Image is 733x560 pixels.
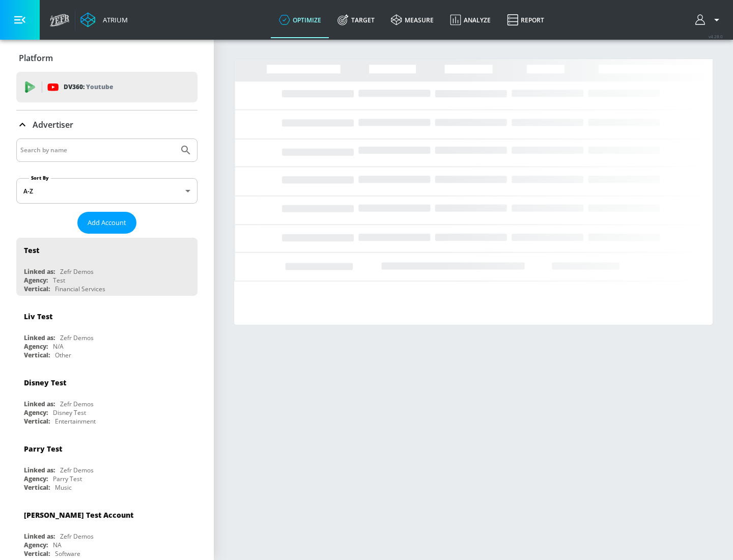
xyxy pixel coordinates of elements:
[24,312,52,321] div: Liv Test
[20,144,175,157] input: Search by name
[16,110,198,139] div: Advertiser
[53,342,64,351] div: N/A
[24,408,48,417] div: Agency:
[24,532,55,541] div: Linked as:
[60,532,94,541] div: Zefr Demos
[383,2,442,38] a: measure
[24,378,66,387] div: Disney Test
[271,2,329,38] a: optimize
[53,474,82,483] div: Parry Test
[16,44,198,72] div: Platform
[16,304,198,362] div: Liv TestLinked as:Zefr DemosAgency:N/AVertical:Other
[24,276,48,285] div: Agency:
[16,238,198,296] div: TestLinked as:Zefr DemosAgency:TestVertical:Financial Services
[55,351,71,359] div: Other
[499,2,552,38] a: Report
[24,417,50,426] div: Vertical:
[53,276,65,285] div: Test
[24,510,133,520] div: [PERSON_NAME] Test Account
[24,351,50,359] div: Vertical:
[55,549,80,558] div: Software
[16,178,198,204] div: A-Z
[99,15,128,24] div: Atrium
[24,541,48,549] div: Agency:
[24,342,48,351] div: Agency:
[709,34,723,39] span: v 4.28.0
[19,52,53,64] p: Platform
[60,400,94,408] div: Zefr Demos
[53,408,86,417] div: Disney Test
[24,549,50,558] div: Vertical:
[329,2,383,38] a: Target
[64,81,113,93] p: DV360:
[53,541,62,549] div: NA
[55,417,96,426] div: Entertainment
[16,436,198,494] div: Parry TestLinked as:Zefr DemosAgency:Parry TestVertical:Music
[24,474,48,483] div: Agency:
[24,444,62,454] div: Parry Test
[24,245,39,255] div: Test
[80,12,128,27] a: Atrium
[24,267,55,276] div: Linked as:
[55,285,105,293] div: Financial Services
[60,466,94,474] div: Zefr Demos
[60,267,94,276] div: Zefr Demos
[24,285,50,293] div: Vertical:
[16,370,198,428] div: Disney TestLinked as:Zefr DemosAgency:Disney TestVertical:Entertainment
[86,81,113,92] p: Youtube
[55,483,72,492] div: Music
[88,217,126,229] span: Add Account
[16,72,198,102] div: DV360: Youtube
[29,175,51,181] label: Sort By
[60,333,94,342] div: Zefr Demos
[24,333,55,342] div: Linked as:
[24,400,55,408] div: Linked as:
[33,119,73,130] p: Advertiser
[442,2,499,38] a: Analyze
[24,466,55,474] div: Linked as:
[77,212,136,234] button: Add Account
[24,483,50,492] div: Vertical:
